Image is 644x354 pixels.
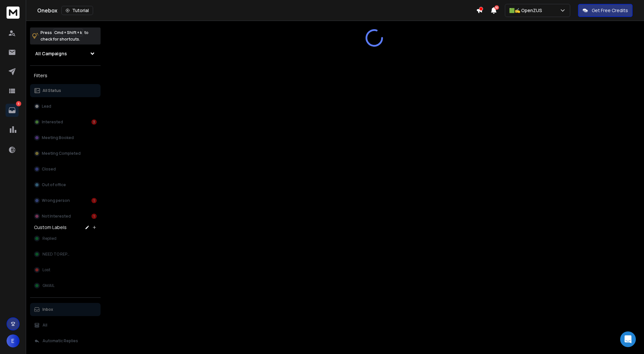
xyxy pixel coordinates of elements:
button: Tutorial [61,6,93,15]
p: Get Free Credits [592,7,628,14]
button: All Campaigns [30,47,101,60]
button: E [7,334,20,347]
p: Press to check for shortcuts. [40,29,89,43]
a: 5 [6,104,19,117]
p: 🟩✍️ OpenZUS [509,7,545,14]
div: Open Intercom Messenger [620,331,636,347]
h3: Custom Labels [34,224,67,231]
p: 5 [16,101,21,106]
button: Get Free Credits [578,4,633,17]
span: Cmd + Shift + k [53,29,83,36]
span: 50 [494,5,499,10]
h3: Filters [30,71,101,80]
div: Onebox [37,6,476,15]
h1: All Campaigns [35,50,67,57]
